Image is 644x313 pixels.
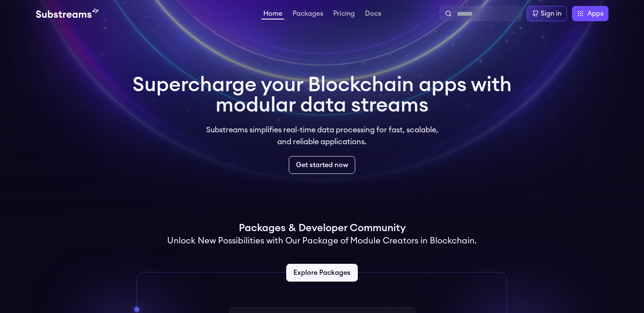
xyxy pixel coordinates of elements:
img: Substream's logo [36,8,99,19]
a: Explore Packages [286,264,358,282]
h2: Unlock New Possibilities with Our Package of Module Creators in Blockchain. [167,235,477,247]
a: Packages [291,10,325,19]
h1: Supercharge your Blockchain apps with modular data streams [133,75,512,115]
div: Sign in [541,8,561,19]
h1: Packages & Developer Community [239,221,406,235]
a: Get started now [289,156,355,174]
span: Apps [587,8,603,19]
a: Pricing [332,10,357,19]
a: Home [262,10,284,20]
a: Docs [363,10,383,19]
a: Sign in [527,6,567,21]
p: Substreams simplifies real-time data processing for fast, scalable, and reliable applications. [200,124,444,148]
